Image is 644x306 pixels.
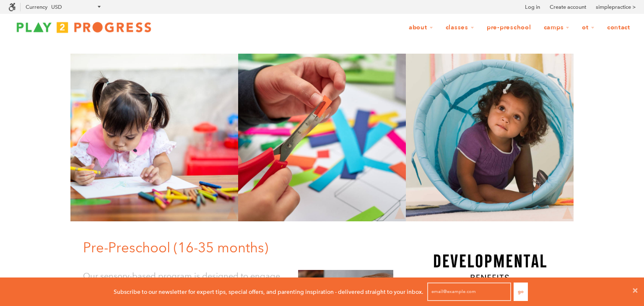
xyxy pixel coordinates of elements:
[550,3,586,11] a: Create account
[83,238,400,257] h1: Pre-Preschool (16-35 months)
[514,283,528,301] button: Go
[440,20,480,36] a: Classes
[403,20,439,36] a: About
[427,283,511,301] input: email@example.com
[576,20,600,36] a: OT
[8,19,159,36] img: Play2Progress logo
[481,20,537,36] a: Pre-Preschool
[538,20,575,36] a: Camps
[602,20,636,36] a: Contact
[596,3,636,11] a: simplepractice >
[525,3,540,11] a: Log in
[26,4,47,10] label: Currency
[114,287,423,296] p: Subscribe to our newsletter for expert tips, special offers, and parenting inspiration - delivere...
